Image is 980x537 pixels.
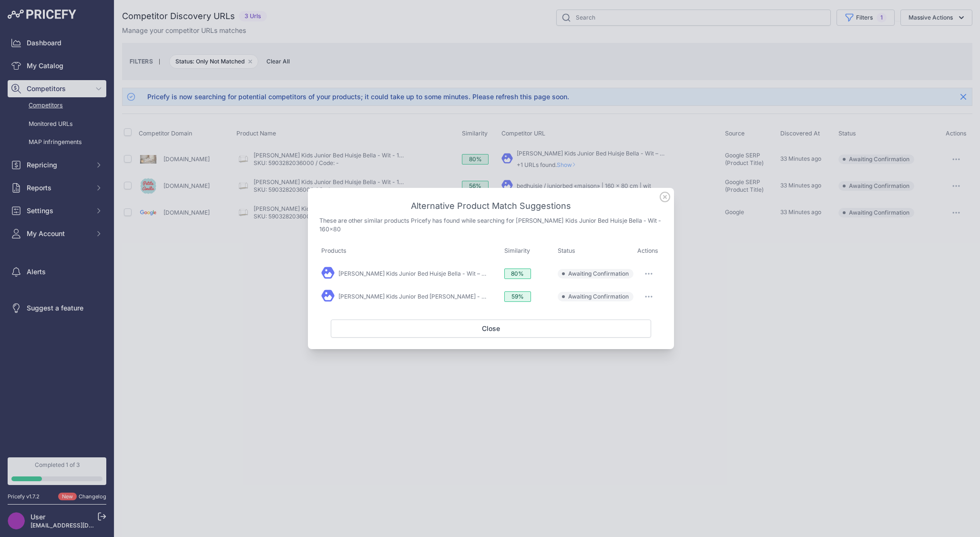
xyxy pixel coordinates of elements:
[338,293,524,300] a: [PERSON_NAME] Kids Junior Bed [PERSON_NAME] - Wit - Mini Mana
[504,291,531,302] span: 59%
[319,217,663,234] p: These are other similar products Pricefy has found while searching for [PERSON_NAME] Kids Junior ...
[338,270,510,277] a: [PERSON_NAME] Kids Junior Bed Huisje Bella - Wit – Mini Mana
[321,247,347,254] span: Products
[637,247,658,254] span: Actions
[568,293,629,300] span: Awaiting Confirmation
[504,268,531,279] span: 80%
[504,247,530,254] span: Similarity
[568,270,629,278] span: Awaiting Confirmation
[319,199,663,213] h3: Alternative Product Match Suggestions
[331,320,651,338] button: Close
[558,247,575,254] span: Status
